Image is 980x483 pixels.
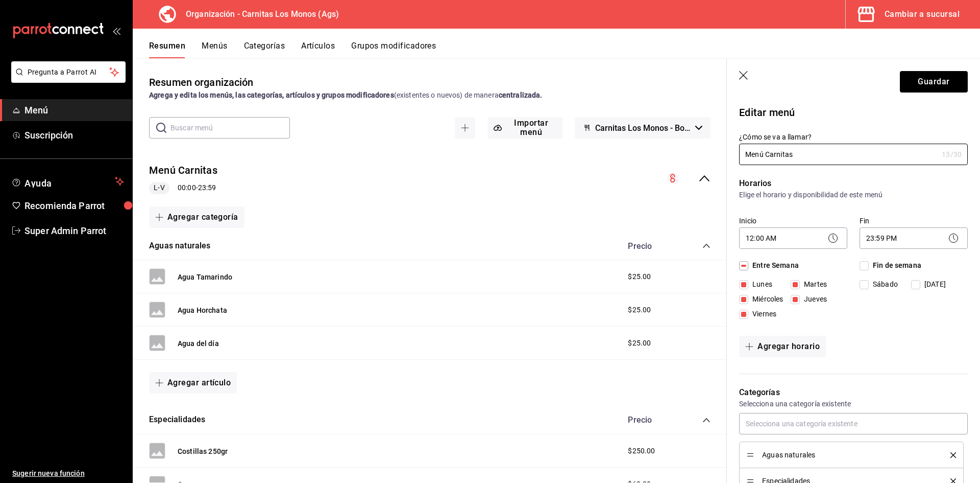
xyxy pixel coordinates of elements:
button: Agua Horchata [178,305,227,315]
span: Entre Semana [748,260,799,271]
button: Menús [202,41,227,58]
button: Importar menú [487,117,562,139]
button: Grupos modificadores [351,41,436,58]
button: Agua del día [178,338,219,349]
button: collapse-category-row [702,416,710,424]
span: Fin de semana [869,260,921,271]
span: Sábado [869,279,898,290]
span: L-V [150,182,168,193]
p: Selecciona una categoría existente [739,399,968,409]
span: Ayuda [24,175,111,188]
div: (existentes o nuevos) de manera [149,90,710,101]
button: open_drawer_menu [112,27,120,35]
h3: Organización - Carnitas Los Monos (Ags) [178,8,339,20]
button: Resumen [149,41,185,58]
button: Agregar artículo [149,372,237,394]
span: $25.00 [628,271,651,282]
p: Categorías [739,386,968,399]
button: collapse-category-row [702,242,710,250]
button: Agregar horario [739,336,826,357]
div: 12:00 AM [739,227,847,249]
input: Selecciona una categoría existente [739,413,968,434]
span: Pregunta a Parrot AI [28,67,110,78]
button: Artículos [301,41,335,58]
span: Menú [24,103,124,117]
div: Cambiar a sucursal [885,7,960,21]
a: Pregunta a Parrot AI [7,74,126,85]
p: Editar menú [739,105,968,120]
div: Precio [618,415,683,425]
div: 13 /30 [942,149,962,159]
button: Pregunta a Parrot AI [11,61,126,83]
div: collapse-menu-row [133,155,727,202]
div: 23:59 PM [860,227,968,249]
span: Suscripción [24,128,124,142]
button: Carnitas Los Monos - Borrador [575,117,710,139]
input: Buscar menú [170,118,290,138]
strong: Agrega y edita los menús, las categorías, artículos y grupos modificadores [149,91,394,99]
span: Aguas naturales [762,451,935,458]
button: Especialidades [149,414,205,426]
span: Miércoles [748,294,783,305]
p: Elige el horario y disponibilidad de este menú [739,190,968,200]
p: Horarios [739,177,968,190]
span: Carnitas Los Monos - Borrador [595,123,691,133]
button: Guardar [900,71,968,93]
label: Inicio [739,217,847,224]
span: $250.00 [628,446,655,456]
span: Martes [800,279,827,290]
span: Jueves [800,294,827,305]
span: [DATE] [920,279,946,290]
button: Menú Carnitas [149,163,217,178]
label: ¿Cómo se va a llamar? [739,133,968,141]
span: Lunes [748,279,772,290]
span: $25.00 [628,338,651,349]
strong: centralizada. [499,91,543,99]
span: Sugerir nueva función [12,468,124,479]
button: Aguas naturales [149,240,211,252]
div: Precio [618,241,683,251]
button: Agua Tamarindo [178,272,232,282]
button: Agregar categoría [149,206,244,228]
button: Categorías [244,41,285,58]
div: 00:00 - 23:59 [149,182,217,194]
div: navigation tabs [149,41,980,58]
label: Fin [860,217,968,224]
span: $25.00 [628,305,651,315]
button: Costillas 250gr [178,446,228,456]
span: Viernes [748,309,776,319]
span: Recomienda Parrot [24,199,124,213]
div: Resumen organización [149,75,254,90]
button: delete [943,452,956,458]
span: Super Admin Parrot [24,224,124,238]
